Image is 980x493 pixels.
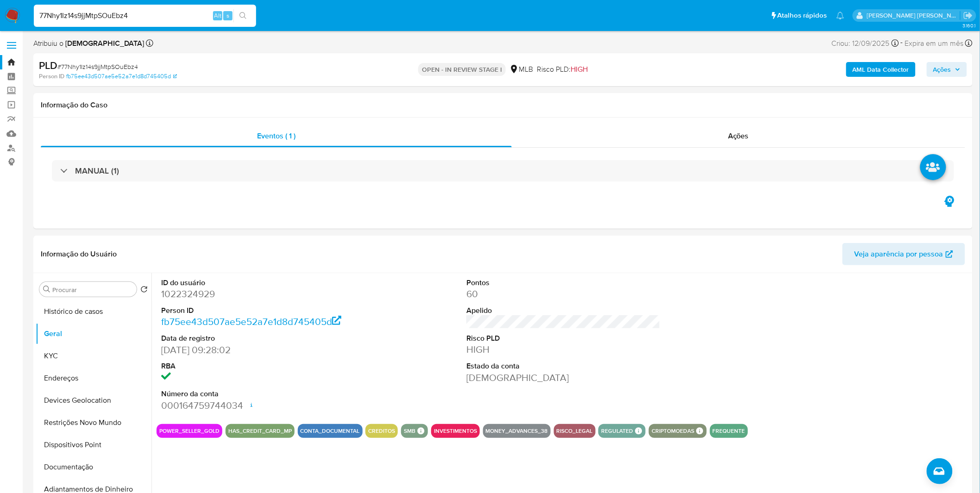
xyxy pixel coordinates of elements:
span: HIGH [571,64,588,75]
span: Ações [728,131,749,141]
button: Veja aparência por pessoa [842,243,965,265]
span: # 77Nhy1Iz14s9jjMtpSOuEbz4 [57,62,138,71]
a: fb75ee43d507ae5e52a7e1d8d745405d [66,72,177,81]
dt: ID do usuário [161,278,355,288]
button: Endereços [36,367,151,389]
button: search-icon [233,9,252,22]
b: Person ID [39,72,64,81]
p: OPEN - IN REVIEW STAGE I [418,63,506,76]
div: Criou: 12/09/2025 [832,37,899,50]
input: Procurar [52,286,133,294]
dd: 000164759744034 [161,399,355,412]
span: Atribuiu o [33,38,144,49]
div: MANUAL (1) [52,160,954,181]
button: Dispositivos Point [36,434,151,456]
dd: HIGH [466,343,660,356]
dt: Apelido [466,306,660,316]
span: s [226,11,229,20]
button: Retornar ao pedido padrão [140,286,148,296]
a: fb75ee43d507ae5e52a7e1d8d745405d [161,315,342,328]
b: PLD [39,58,57,73]
p: igor.silva@mercadolivre.com [867,11,961,20]
b: AML Data Collector [853,62,909,77]
button: Geral [36,323,151,345]
dt: Pontos [466,278,660,288]
dt: Estado da conta [466,361,660,371]
button: Ações [927,62,967,77]
b: [DEMOGRAPHIC_DATA] [63,38,144,49]
button: Histórico de casos [36,300,151,323]
button: Devices Geolocation [36,389,151,412]
dt: Risco PLD [466,333,660,343]
span: Veja aparência por pessoa [854,243,943,265]
h1: Informação do Caso [41,100,965,110]
span: Ações [933,62,951,77]
a: Sair [963,11,973,20]
a: Notificações [836,12,844,19]
dt: Data de registro [161,333,355,343]
dt: RBA [161,361,355,371]
dd: [DEMOGRAPHIC_DATA] [466,371,660,384]
button: KYC [36,345,151,367]
dd: [DATE] 09:28:02 [161,343,355,356]
h3: MANUAL (1) [75,166,119,176]
span: Atalhos rápidos [778,11,827,20]
button: Procurar [43,286,50,293]
span: Eventos ( 1 ) [257,131,295,141]
span: Risco PLD: [537,64,588,75]
dt: Número da conta [161,389,355,399]
dd: 60 [466,287,660,300]
span: Alt [214,11,221,20]
dd: 1022324929 [161,287,355,300]
dt: Person ID [161,306,355,316]
input: Pesquise usuários ou casos... [34,10,256,22]
button: Restrições Novo Mundo [36,412,151,434]
button: AML Data Collector [846,62,916,77]
span: Expira em um mês [905,38,964,49]
button: Documentação [36,456,151,478]
span: - [901,37,903,50]
h1: Informação do Usuário [41,250,117,259]
div: MLB [509,64,533,75]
